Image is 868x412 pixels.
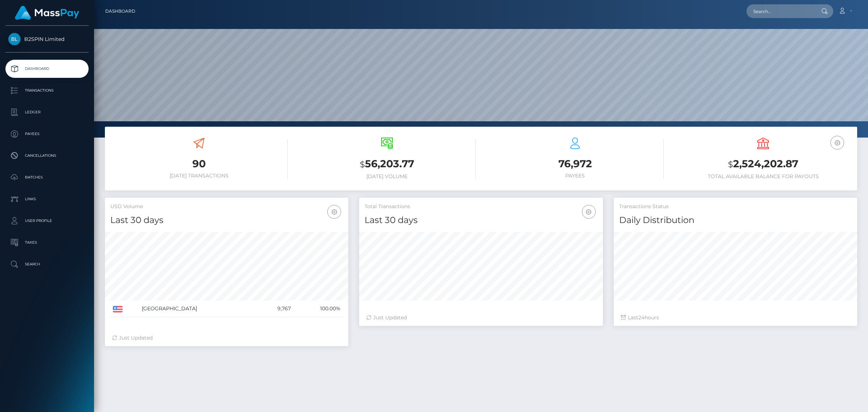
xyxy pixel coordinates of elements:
h3: 56,203.77 [298,157,476,172]
img: MassPay Logo [15,6,79,20]
a: User Profile [5,212,89,230]
span: 24 [638,314,644,321]
p: Dashboard [8,63,86,74]
input: Search... [746,4,814,18]
a: Links [5,190,89,208]
p: Payees [8,129,86,139]
div: Just Updated [366,314,595,321]
h3: 2,524,202.87 [675,157,852,172]
a: Cancellations [5,147,89,165]
a: Taxes [5,234,89,252]
p: Search [8,259,86,270]
td: [GEOGRAPHIC_DATA] [139,300,258,317]
h6: [DATE] Transactions [110,173,288,179]
div: Last hours [621,314,850,321]
a: Search [5,255,89,273]
h4: Daily Distribution [619,214,852,227]
h5: USD Volume [110,203,343,210]
td: 9,767 [258,300,294,317]
a: Payees [5,125,89,143]
p: Batches [8,172,86,183]
h4: Last 30 days [110,214,343,227]
h5: Total Transactions [365,203,597,210]
h6: Payees [486,173,664,179]
p: Cancellations [8,150,86,161]
p: Transactions [8,85,86,96]
h3: 76,972 [486,157,664,171]
td: 100.00% [293,300,343,317]
p: User Profile [8,215,86,226]
a: Dashboard [5,60,89,78]
small: $ [728,159,733,169]
h5: Transactions Status [619,203,852,210]
a: Transactions [5,81,89,100]
a: Batches [5,168,89,186]
span: B2SPIN Limited [5,36,89,42]
h6: Total Available Balance for Payouts [675,173,852,180]
h4: Last 30 days [365,214,597,227]
img: US.png [113,306,123,312]
p: Links [8,194,86,205]
small: $ [360,159,365,169]
a: Dashboard [105,4,135,19]
a: Ledger [5,103,89,121]
img: B2SPIN Limited [8,33,21,45]
p: Ledger [8,107,86,118]
div: Just Updated [112,334,341,342]
p: Taxes [8,237,86,248]
h6: [DATE] Volume [298,173,476,180]
h3: 90 [110,157,288,171]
